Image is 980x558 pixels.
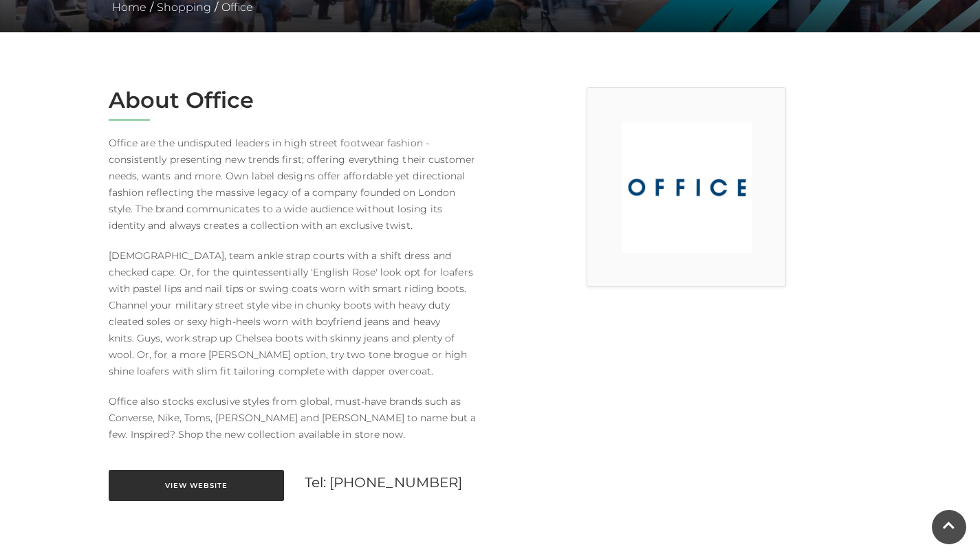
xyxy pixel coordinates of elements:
[109,135,480,234] p: Office are the undisputed leaders in high street footwear fashion - consistently presenting new t...
[109,247,480,379] p: [DEMOGRAPHIC_DATA], team ankle strap courts with a shift dress and checked cape. Or, for the quin...
[109,87,480,113] h2: About Office
[109,1,150,14] a: Home
[218,1,257,14] a: Office
[305,474,463,491] a: Tel: [PHONE_NUMBER]
[109,470,284,501] a: View Website
[109,393,480,443] p: Office also stocks exclusive styles from global, must-have brands such as Converse, Nike, Toms, [...
[153,1,215,14] a: Shopping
